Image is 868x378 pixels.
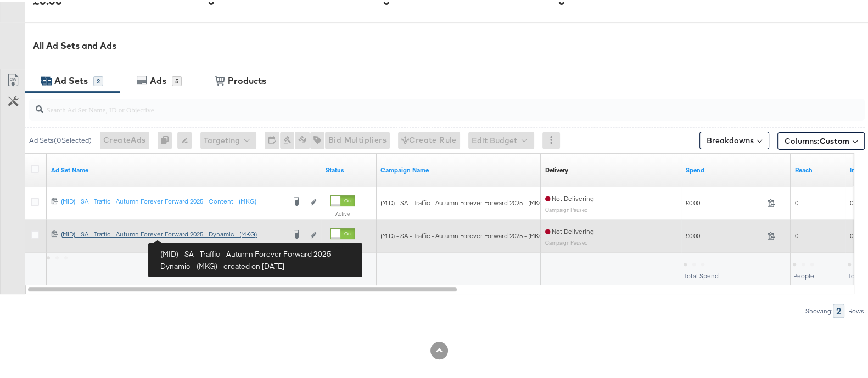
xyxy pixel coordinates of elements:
[785,133,849,144] span: Columns:
[793,269,814,278] span: People
[848,269,862,278] span: Total
[330,208,355,215] label: Active
[330,241,355,248] label: Active
[172,74,182,84] div: 5
[150,72,166,85] div: Ads
[380,163,536,172] a: Your campaign name.
[61,228,285,239] a: (MID) - SA - Traffic - Autumn Forever Forward 2025 - Dynamic - (MKG)
[545,163,568,172] a: Reflects the ability of your Ad Set to achieve delivery based on ad states, schedule and budget.
[850,229,853,238] span: 0
[686,196,763,205] span: £0.00
[684,269,719,278] span: Total Spend
[380,229,546,238] span: (MID) - SA - Traffic - Autumn Forever Forward 2025 - (MKG)
[545,192,594,200] span: Not Delivering
[777,130,865,148] button: Columns:Custom
[29,133,92,143] div: Ad Sets ( 0 Selected)
[848,305,865,313] div: Rows
[795,229,798,238] span: 0
[686,163,786,172] a: The total amount spent to date.
[699,129,769,147] button: Breakdowns
[795,196,798,205] span: 0
[54,72,88,85] div: Ad Sets
[833,302,844,315] div: 2
[545,204,588,211] sub: Campaign Paused
[795,163,841,172] a: The number of people your ad was served to.
[158,129,177,147] div: 0
[228,72,266,85] div: Products
[61,228,285,236] div: (MID) - SA - Traffic - Autumn Forever Forward 2025 - Dynamic - (MKG)
[805,305,833,313] div: Showing:
[545,237,588,244] sub: Campaign Paused
[51,163,317,172] a: Your Ad Set name.
[43,92,789,114] input: Search Ad Set Name, ID or Objective
[686,229,763,238] span: £0.00
[380,196,546,205] span: (MID) - SA - Traffic - Autumn Forever Forward 2025 - (MKG)
[820,134,849,144] span: Custom
[850,196,853,205] span: 0
[545,163,568,172] div: Delivery
[326,163,372,172] a: Shows the current state of your Ad Set.
[61,195,285,204] div: (MID) - SA - Traffic - Autumn Forever Forward 2025 - Content - (MKG)
[545,225,594,233] span: Not Delivering
[93,74,103,84] div: 2
[61,195,285,206] a: (MID) - SA - Traffic - Autumn Forever Forward 2025 - Content - (MKG)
